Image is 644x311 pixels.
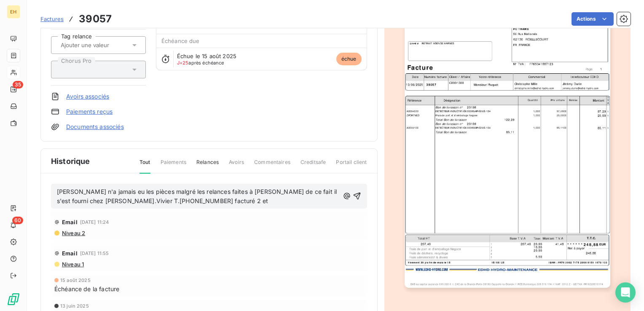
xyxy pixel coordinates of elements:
[60,303,89,308] span: 13 juin 2025
[7,5,20,19] div: EH
[40,15,64,23] a: Factures
[161,158,186,173] span: Paiements
[66,123,124,131] a: Documents associés
[177,53,236,59] span: Échue le 15 août 2025
[62,250,78,257] span: Email
[177,60,224,65] span: après échéance
[54,284,119,293] span: Échéance de la facture
[60,41,145,49] input: Ajouter une valeur
[140,158,150,174] span: Tout
[40,16,64,22] span: Factures
[66,107,113,116] a: Paiements reçus
[7,292,20,306] img: Logo LeanPay
[61,230,85,236] span: Niveau 2
[51,155,90,167] span: Historique
[66,92,109,101] a: Avoirs associés
[79,11,112,27] h3: 39057
[177,60,189,66] span: J+25
[229,158,244,173] span: Avoirs
[336,158,367,173] span: Portail client
[196,158,219,173] span: Relances
[80,251,109,256] span: [DATE] 11:55
[161,38,200,44] span: Échéance due
[572,12,614,26] button: Actions
[61,261,84,268] span: Niveau 1
[13,81,23,88] span: 35
[57,188,338,205] span: [PERSON_NAME] n'a jamais eu les pièces malgré les relances faites à [PERSON_NAME] de ce fait il s...
[336,53,362,65] span: échue
[60,278,91,283] span: 15 août 2025
[12,217,23,224] span: 60
[80,220,109,225] span: [DATE] 11:24
[254,158,290,173] span: Commentaires
[301,158,326,173] span: Creditsafe
[615,282,636,303] div: Open Intercom Messenger
[62,219,78,225] span: Email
